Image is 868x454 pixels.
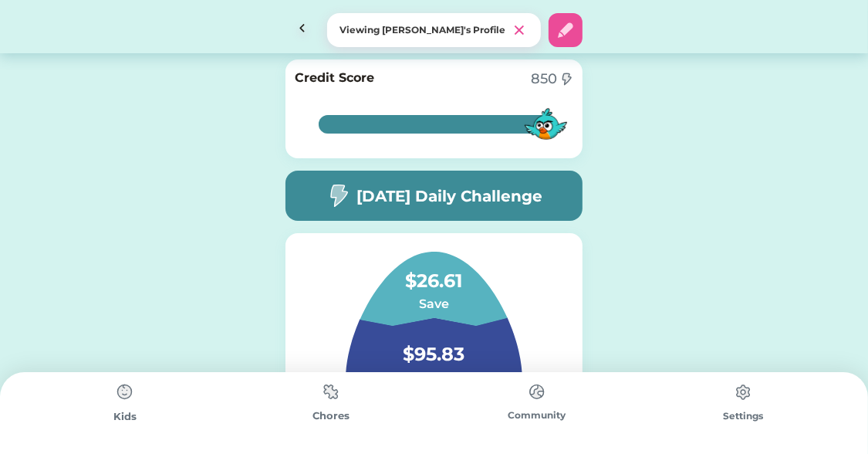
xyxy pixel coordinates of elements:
[556,21,575,39] img: interface-edit-pencil--change-edit-modify-pencil-write-writing.svg
[640,409,846,423] div: Settings
[228,408,434,424] div: Chores
[295,69,374,87] h6: Credit Score
[521,99,571,149] img: MFN-Bird-Blue.svg
[339,23,510,37] div: Viewing [PERSON_NAME]'s Profile
[22,409,228,425] div: Kids
[357,368,512,387] h6: Spend
[110,377,140,408] img: type%3Dchores%2C%20state%3Ddefault.svg
[326,184,350,208] img: image-flash-1--flash-power-connect-charge-electricity-lightning.svg
[285,13,319,47] img: Icon%20Button.svg
[531,69,557,90] div: 850
[316,377,346,407] img: type%3Dchores%2C%20state%3Ddefault.svg
[356,185,542,208] h5: [DATE] Daily Challenge
[728,377,758,408] img: type%3Dchores%2C%20state%3Ddefault.svg
[357,325,512,368] h4: $95.83
[510,21,529,39] img: clear%201.svg
[522,377,552,407] img: type%3Dchores%2C%20state%3Ddefault.svg
[560,73,572,86] img: image-flash-1--flash-power-connect-charge-electricity-lightning.svg
[357,252,512,295] h4: $26.61
[357,295,512,313] h6: Save
[434,408,640,422] div: Community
